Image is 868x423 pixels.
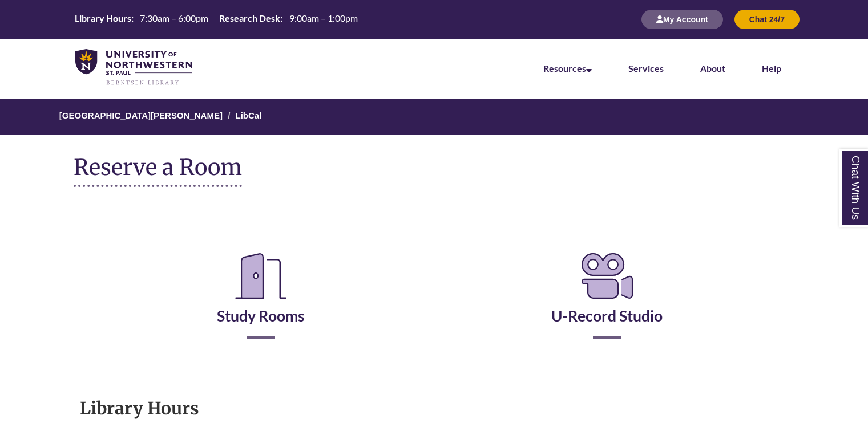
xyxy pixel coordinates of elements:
[70,12,362,27] a: Hours Today
[734,14,800,24] a: Chat 24/7
[70,12,362,26] table: Hours Today
[74,215,794,373] div: Reserve a Room
[217,278,305,325] a: Study Rooms
[641,14,723,24] a: My Account
[235,111,261,120] a: LibCal
[543,63,592,74] a: Resources
[59,111,223,120] a: [GEOGRAPHIC_DATA][PERSON_NAME]
[762,63,781,74] a: Help
[75,49,192,86] img: UNWSP Library Logo
[551,278,663,325] a: U-Record Studio
[74,99,794,135] nav: Breadcrumb
[215,12,284,25] th: Research Desk:
[641,10,723,29] button: My Account
[140,13,208,23] span: 7:30am – 6:00pm
[628,63,664,74] a: Services
[289,13,358,23] span: 9:00am – 1:00pm
[734,10,800,29] button: Chat 24/7
[70,12,135,25] th: Library Hours:
[700,63,725,74] a: About
[80,397,788,419] h1: Library Hours
[74,155,242,187] h1: Reserve a Room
